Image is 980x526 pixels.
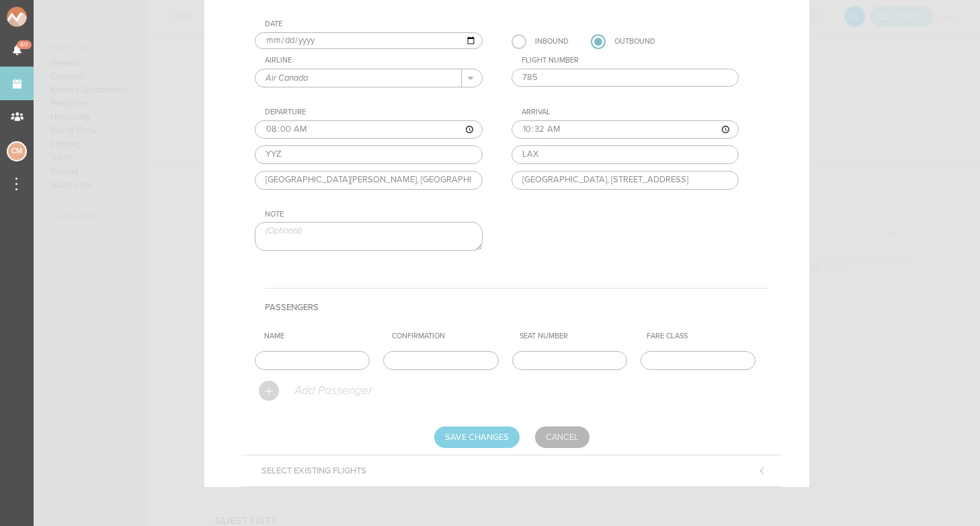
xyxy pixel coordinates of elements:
div: Arrival [522,108,739,117]
input: ––:–– –– [512,120,739,139]
div: Outbound [614,34,655,49]
p: Add Passenger [293,384,372,398]
div: Departure [265,108,483,117]
th: Seat Number [514,326,642,346]
input: Airport Address [255,171,483,190]
h5: Select Existing Flights [251,455,376,486]
span: 60 [17,40,32,49]
button: . [462,69,482,87]
th: Name [259,326,386,346]
div: Inbound [535,34,569,49]
th: Confirmation [386,326,514,346]
img: NOMAD [7,7,83,27]
div: Flight Number [522,56,739,65]
h4: Passengers [265,288,769,326]
div: Airline [265,56,483,65]
input: Airport Code [255,145,483,164]
a: Add Passenger [259,386,372,394]
div: Charlie McGinley [7,141,27,161]
div: Note [265,210,483,219]
a: Cancel [535,426,589,448]
input: ––:–– –– [255,120,483,139]
input: Airport Address [512,171,739,190]
input: Airport Code [512,145,739,164]
div: Date [265,20,483,29]
input: Save Changes [434,426,520,448]
th: Fare Class [641,326,769,346]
